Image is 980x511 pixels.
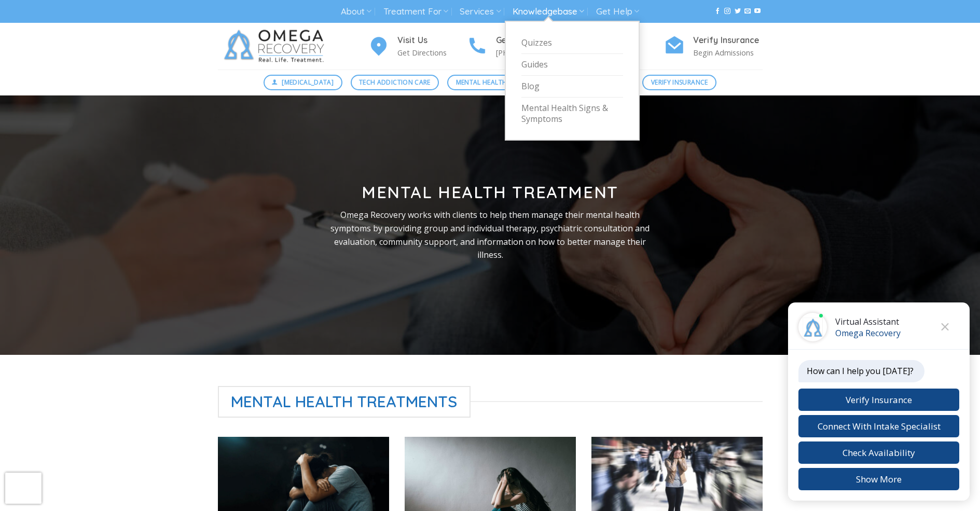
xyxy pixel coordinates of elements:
a: Verify Insurance Begin Admissions [664,34,763,59]
p: Get Directions [397,47,467,59]
a: Verify Insurance [642,75,716,90]
a: Knowledgebase [513,2,584,21]
a: Visit Us Get Directions [368,34,467,59]
a: Follow on YouTube [754,8,761,15]
a: About [341,2,371,21]
p: [PHONE_NUMBER] [496,47,565,59]
span: [MEDICAL_DATA] [282,77,334,87]
a: [MEDICAL_DATA] [264,75,342,90]
a: Get Help [596,2,639,21]
a: Guides [521,54,623,76]
p: Begin Admissions [693,47,763,59]
p: Omega Recovery works with clients to help them manage their mental health symptoms by providing g... [322,209,658,261]
h4: Verify Insurance [693,34,763,47]
a: Treatment For [383,2,448,21]
a: Blog [521,76,623,98]
a: Send us an email [744,8,751,15]
a: Get In Touch [PHONE_NUMBER] [467,34,565,59]
a: Quizzes [521,32,623,54]
h4: Visit Us [397,34,467,47]
strong: Mental Health Treatment [362,182,618,202]
span: Mental Health Treatments [218,386,471,418]
a: Mental Health Signs & Symptoms [521,98,623,130]
a: Mental Health Care [447,75,533,90]
span: Mental Health Care [456,77,524,87]
h4: Get In Touch [496,34,565,47]
a: Follow on Instagram [724,8,730,15]
img: Omega Recovery [218,23,335,70]
a: Services [460,2,501,21]
span: Tech Addiction Care [359,77,431,87]
a: Follow on Twitter [735,8,741,15]
span: Verify Insurance [651,77,708,87]
a: Follow on Facebook [714,8,721,15]
a: Tech Addiction Care [351,75,439,90]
